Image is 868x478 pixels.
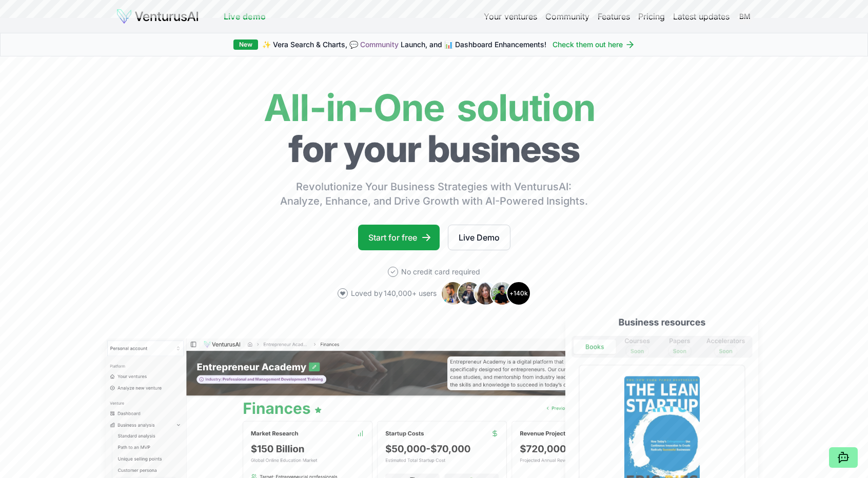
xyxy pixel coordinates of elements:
[448,225,510,250] a: Live Demo
[358,225,440,250] a: Start for free
[457,281,482,306] img: Avatar 2
[233,39,258,50] div: New
[553,39,635,50] a: Check them out here
[262,39,546,50] span: ✨ Vera Search & Charts, 💬 Launch, and 📊 Dashboard Enhancements!
[490,281,515,306] img: Avatar 4
[441,281,465,306] img: Avatar 1
[360,40,399,49] a: Community
[738,9,752,24] button: BM
[474,281,498,306] img: Avatar 3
